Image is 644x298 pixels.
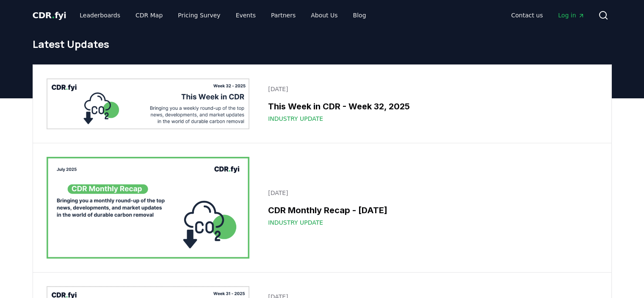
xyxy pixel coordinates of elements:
h3: CDR Monthly Recap - [DATE] [268,204,592,217]
img: This Week in CDR - Week 32, 2025 blog post image [47,78,250,129]
a: Events [229,8,263,23]
a: Partners [264,8,302,23]
a: CDR Map [129,8,169,23]
a: About Us [304,8,344,23]
span: CDR fyi [33,10,66,20]
span: Industry Update [268,218,323,227]
nav: Main [504,8,591,23]
a: CDR.fyi [33,9,66,21]
a: [DATE]This Week in CDR - Week 32, 2025Industry Update [263,80,597,128]
img: CDR Monthly Recap - July 2025 blog post image [47,157,250,259]
a: Contact us [504,8,550,23]
span: . [52,10,55,20]
h1: Latest Updates [33,37,612,51]
a: Leaderboards [73,8,127,23]
span: Industry Update [268,114,323,123]
a: Pricing Survey [171,8,227,23]
h3: This Week in CDR - Week 32, 2025 [268,100,592,113]
nav: Main [73,8,373,23]
p: [DATE] [268,85,592,93]
a: Log in [551,8,591,23]
p: [DATE] [268,189,592,197]
a: [DATE]CDR Monthly Recap - [DATE]Industry Update [263,184,597,232]
span: Log in [558,11,584,19]
a: Blog [346,8,373,23]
